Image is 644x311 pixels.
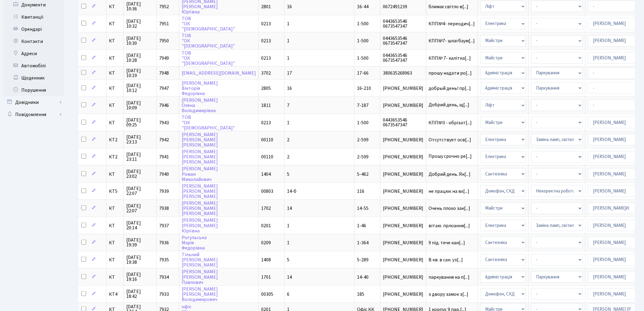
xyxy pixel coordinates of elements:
[357,222,366,229] span: 1-46
[429,55,471,62] span: КПП№ 7- калітка[...]
[261,20,271,27] span: 0213
[383,4,424,9] span: 0672491239
[109,86,121,91] span: КТ
[383,71,424,76] span: 380635268963
[383,172,424,177] span: [PHONE_NUMBER]
[182,166,218,183] a: [PERSON_NAME]РоманМиколайович
[287,3,292,10] span: 16
[3,84,64,96] a: Порушення
[383,36,424,46] span: 0443653546 0673547347
[357,20,369,27] span: 1-500
[3,108,64,121] a: Повідомлення
[182,70,256,76] a: [EMAIL_ADDRESS][DOMAIN_NAME]
[429,222,470,229] span: вітаю. прлоання[...]
[429,153,472,160] span: Прошу срочно ре[...]
[429,101,470,108] span: Добрий день, щ[...]
[109,275,121,280] span: КТ
[357,188,364,195] span: 116
[3,35,64,48] a: Контакти
[383,223,424,228] span: [PHONE_NUMBER]
[261,136,273,143] span: 00110
[287,205,292,212] span: 14
[383,137,424,142] span: [PHONE_NUMBER]
[159,188,169,195] span: 7939
[126,203,154,213] span: [DATE] 22:07
[429,291,469,298] span: з двору замок з[...]
[159,55,169,62] span: 7949
[182,286,218,303] a: [PERSON_NAME][PERSON_NAME]Володимирович
[287,70,292,76] span: 17
[383,257,424,262] span: [PHONE_NUMBER]
[182,50,235,67] a: ТОВ"ОК"[DEMOGRAPHIC_DATA]"
[126,53,154,63] span: [DATE] 10:28
[429,37,475,44] span: КПП№7- шлагбаум[...]
[287,119,289,126] span: 1
[261,85,271,92] span: 2805
[182,234,207,251] a: РогульськаМаріяФедорівна
[159,136,169,143] span: 7942
[429,188,470,195] span: не працює на вх[...]
[357,291,364,298] span: 185
[126,101,154,110] span: [DATE] 10:09
[182,114,235,131] a: ТОВ"ОК"[DEMOGRAPHIC_DATA]"
[287,154,289,160] span: 2
[126,238,154,247] span: [DATE] 19:39
[429,70,472,76] span: прошу надати ро[...]
[126,36,154,46] span: [DATE] 10:30
[357,205,369,212] span: 14-55
[126,272,154,282] span: [DATE] 19:16
[261,239,271,246] span: 0209
[383,275,424,280] span: [PHONE_NUMBER]
[261,274,271,281] span: 1701
[287,85,292,92] span: 16
[159,3,169,10] span: 7952
[3,96,64,108] a: Довідники
[109,120,121,125] span: КТ
[287,188,296,195] span: 14-б
[357,119,369,126] span: 1-500
[159,102,169,109] span: 7946
[357,70,369,76] span: 17-66
[287,37,289,44] span: 1
[159,222,169,229] span: 7937
[182,97,218,114] a: [PERSON_NAME]ОленаВолодимирівна
[383,240,424,245] span: [PHONE_NUMBER]
[261,205,271,212] span: 1702
[182,217,218,234] a: [PERSON_NAME][PERSON_NAME]Юріївна
[261,222,271,229] span: 0201
[383,118,424,127] span: 0443653546 0673547347
[429,119,472,126] span: КПП№3 - обрізат[...]
[383,206,424,211] span: [PHONE_NUMBER]
[287,274,292,281] span: 14
[109,240,121,245] span: КТ
[182,15,235,32] a: ТОВ"ОК"[DEMOGRAPHIC_DATA]"
[357,274,369,281] span: 14-40
[159,37,169,44] span: 7950
[287,291,289,298] span: 6
[109,292,121,297] span: КТ4
[126,186,154,196] span: [DATE] 22:07
[287,256,289,263] span: 5
[261,3,271,10] span: 2801
[287,102,289,109] span: 7
[429,171,471,178] span: Добрий день. Як[...]
[159,171,169,178] span: 7940
[261,291,273,298] span: 00305
[287,55,289,62] span: 1
[109,38,121,43] span: КТ
[3,48,64,60] a: Адреси
[109,71,121,76] span: КТ
[159,256,169,263] span: 7935
[109,154,121,159] span: КТ2
[383,292,424,297] span: [PHONE_NUMBER]
[109,4,121,9] span: КТ
[126,221,154,230] span: [DATE] 20:14
[109,206,121,211] span: КТ
[287,20,289,27] span: 1
[383,154,424,159] span: [PHONE_NUMBER]
[182,80,218,97] a: [PERSON_NAME]ВікторіяФедорівна
[429,274,470,281] span: паркування на п[...]
[429,3,469,10] span: блимає світло в[...]
[383,103,424,108] span: [PHONE_NUMBER]
[159,70,169,76] span: 7948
